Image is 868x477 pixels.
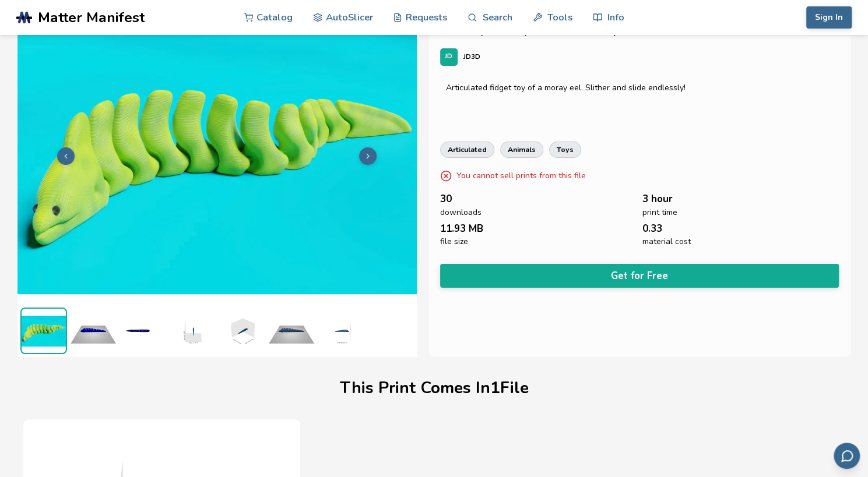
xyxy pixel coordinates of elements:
[268,308,315,354] img: 1_Print_Preview
[834,443,860,469] button: Send feedback via email
[340,379,529,397] h1: This Print Comes In 1 File
[440,237,468,246] span: file size
[549,142,581,158] a: toys
[642,223,662,234] span: 0.33
[642,208,677,217] span: print time
[318,308,364,354] img: 1_3D_Dimensions
[440,223,483,234] span: 11.93 MB
[806,6,852,29] button: Sign In
[642,237,691,246] span: material cost
[440,208,482,217] span: downloads
[440,264,839,288] button: Get for Free
[440,142,494,158] a: articulated
[38,9,145,26] span: Matter Manifest
[440,19,839,37] h1: Moray Eel (Articulated)
[456,169,586,182] p: You cannot sell prints from this file
[219,308,265,354] img: 1_3D_Dimensions
[169,308,216,354] img: 1_3D_Dimensions
[446,83,834,93] div: Articulated fidget toy of a moray eel. Slither and slide endlessly!
[500,142,543,158] a: animals
[463,51,480,63] p: JD3D
[440,193,452,204] span: 30
[445,53,452,61] span: JD
[642,193,673,204] span: 3 hour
